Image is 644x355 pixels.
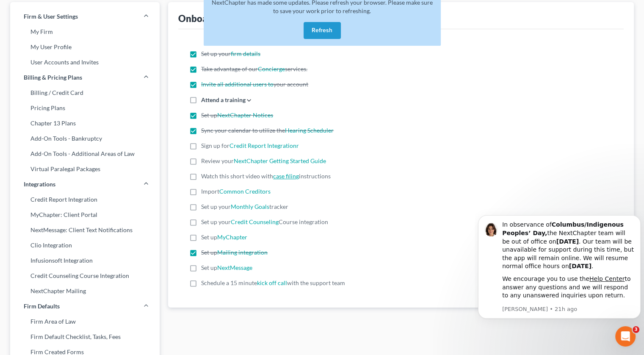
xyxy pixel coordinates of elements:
[475,205,644,351] iframe: Intercom notifications message
[10,100,160,116] a: Pricing Plans
[217,249,268,256] a: Mailing integration
[257,279,287,286] a: kick off call
[201,188,271,195] span: Import
[10,55,160,70] a: User Accounts and Invites
[201,111,273,119] span: Set up
[201,95,246,104] label: Attend a training
[201,127,334,134] span: Sync your calendar to utilize the
[285,127,334,134] a: Hearing Scheduler
[201,218,328,225] span: Set up your Course integration
[615,326,636,347] iframe: Intercom live chat
[201,172,331,180] span: Watch this short video with instructions
[24,12,78,21] span: Firm & User Settings
[229,142,299,149] a: Credit Report Integrationr
[10,146,160,161] a: Add-On Tools - Additional Areas of Law
[633,326,639,333] span: 3
[10,329,160,344] a: Firm Default Checklist, Tasks, Fees
[201,249,268,256] span: Set up
[10,177,160,192] a: Integrations
[10,299,160,314] a: Firm Defaults
[201,233,247,241] span: Set up
[201,50,260,57] span: Set up your
[231,203,269,210] a: Monthly Goals
[24,180,55,189] span: Integrations
[10,9,160,24] a: Firm & User Settings
[304,22,341,39] button: Refresh
[219,188,271,195] a: Common Creditors
[201,264,252,271] span: Set up
[10,39,160,55] a: My User Profile
[10,70,160,85] a: Billing & Pricing Plans
[201,65,307,72] span: Take advantage of our services.
[10,161,160,177] a: Virtual Paralegal Packages
[258,65,285,72] a: Concierge
[24,73,82,82] span: Billing & Pricing Plans
[10,253,160,268] a: Infusionsoft Integration
[10,207,160,222] a: MyChapter: Client Portal
[201,279,345,286] span: Schedule a 15 minute with the support team
[10,24,160,39] a: My Firm
[217,111,273,119] a: NextChapter Notices
[273,172,299,180] a: case filing
[10,116,160,131] a: Chapter 13 Plans
[10,192,160,207] a: Credit Report Integration
[217,264,252,271] a: NextMessage
[10,314,160,329] a: Firm Area of Law
[10,238,160,253] a: Clio Integration
[231,50,260,57] a: firm details
[201,142,299,149] span: Sign up for
[10,283,160,299] a: NextChapter Mailing
[10,222,160,238] a: NextMessage: Client Text Notifications
[10,131,160,146] a: Add-On Tools - Bankruptcy
[201,80,274,88] a: Invite all additional users to
[201,80,308,88] span: your account
[178,12,271,25] div: Onboarding Checklist
[10,268,160,283] a: Credit Counseling Course Integration
[231,218,279,225] a: Credit Counseling
[217,233,247,241] a: MyChapter
[24,302,60,311] span: Firm Defaults
[234,157,326,164] a: NextChapter Getting Started Guide
[201,203,288,210] span: Set up your tracker
[201,157,326,164] span: Review your
[10,85,160,100] a: Billing / Credit Card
